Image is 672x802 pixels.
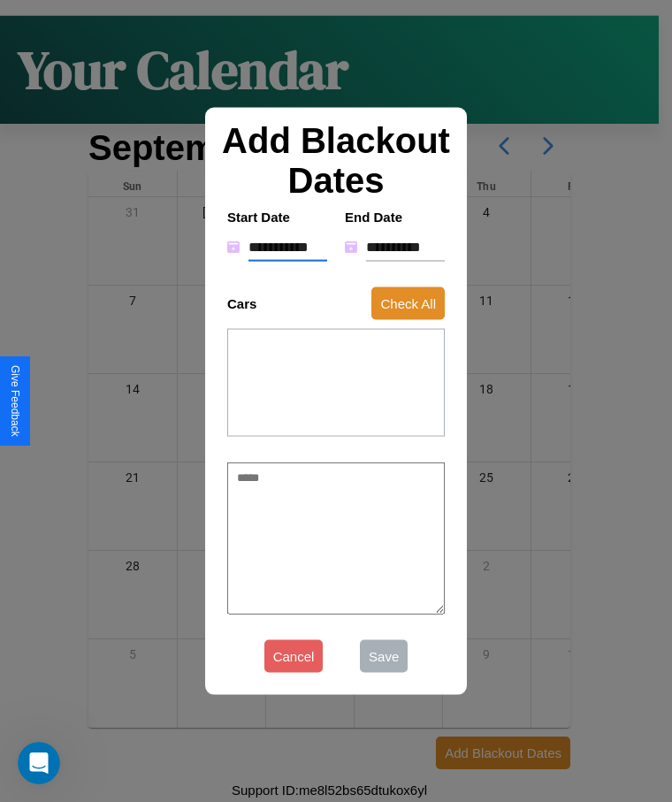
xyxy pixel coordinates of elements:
[360,640,408,673] button: Save
[227,209,327,224] h4: Start Date
[371,286,445,319] button: Check All
[9,365,21,437] div: Give Feedback
[18,742,60,784] iframe: Intercom live chat
[218,120,454,200] h2: Add Blackout Dates
[264,640,324,673] button: Cancel
[345,209,445,224] h4: End Date
[227,295,256,310] h4: Cars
